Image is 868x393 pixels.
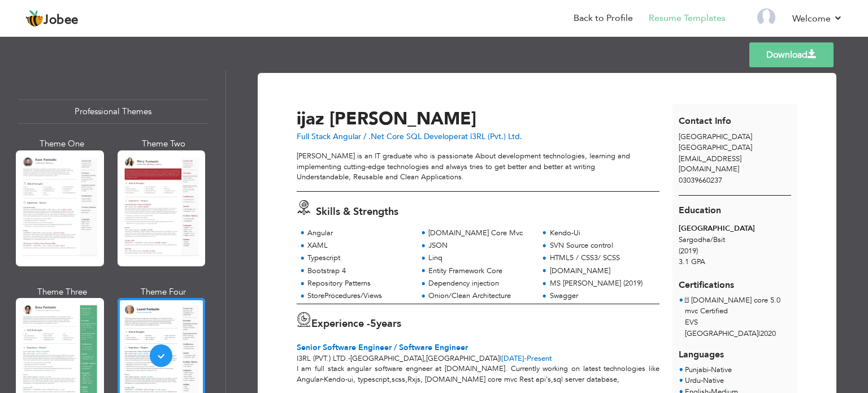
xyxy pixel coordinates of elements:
span: Punjabi [685,365,709,375]
span: Languages [679,340,724,361]
div: Theme Three [18,286,106,298]
span: [GEOGRAPHIC_DATA] [350,353,424,364]
span: [EMAIL_ADDRESS][DOMAIN_NAME] [679,154,741,175]
div: Onion/Clean Architecture [428,291,532,301]
div: Dependency injection [428,278,532,289]
div: XAML [307,240,411,251]
span: - [348,353,350,364]
div: Swagger [550,291,653,301]
span: [GEOGRAPHIC_DATA] [679,142,752,153]
div: Professional Themes [18,100,207,124]
a: Back to Profile [574,12,633,25]
span: - [701,375,703,386]
div: Kendo-Ui [550,228,653,239]
a: Jobee [25,10,79,28]
span: Sargodha Bsit [679,235,725,245]
span: ijaz [297,107,324,131]
span: | [758,329,760,339]
span: Experience - [311,317,370,331]
span: | [500,353,501,364]
div: [DOMAIN_NAME] [550,266,653,277]
span: Urdu [685,375,701,386]
div: SVN Source control [550,240,653,251]
span: Full Stack Angular / .Net Core SQL Developer [297,131,461,142]
span:  [DOMAIN_NAME] core 5.0 mvc Certified [685,295,780,317]
div: JSON [428,240,532,251]
span: Skills & Strengths [316,205,398,219]
div: I am full stack angular software engneer at [DOMAIN_NAME]. Currently working on latest technologi... [290,364,666,385]
span: Senior Software Engineer / Software Engineer [297,342,468,353]
span: at i3RL (Pvt.) Ltd. [461,131,522,142]
div: Theme Two [120,138,208,150]
div: MS [PERSON_NAME] (2019) [550,278,653,289]
li: Native [685,365,732,376]
span: Jobee [44,14,79,27]
div: Repository Patterns [307,278,411,289]
span: Certifications [679,270,734,292]
span: 03039660237 [679,175,722,185]
span: - [709,365,711,375]
span: i3RL (Pvt.) Ltd. [297,353,348,364]
div: Angular [307,228,411,239]
div: [PERSON_NAME] is an IT graduate who is passionate About development technologies, learning and im... [297,151,659,183]
p: EVS [GEOGRAPHIC_DATA] 2020 [685,317,791,340]
div: StoreProcedures/Views [307,291,411,301]
span: 3.1 GPA [679,257,705,267]
span: 5 [370,317,376,331]
span: Contact Info [679,115,731,127]
span: Education [679,204,721,217]
span: , [424,353,426,364]
div: Linq [428,253,532,264]
li: Native [685,375,738,387]
span: [GEOGRAPHIC_DATA] [426,353,500,364]
label: years [370,317,401,331]
div: Typescript [307,253,411,264]
span: [GEOGRAPHIC_DATA] [679,132,752,142]
span: Present [501,353,552,364]
div: Bootstrap 4 [307,266,411,277]
a: Download [749,42,834,67]
div: Theme Four [120,286,208,298]
span: (2019) [679,246,698,256]
img: jobee.io [25,10,44,28]
a: Resume Templates [649,12,726,25]
a: Welcome [792,12,843,25]
img: Profile Img [757,8,775,27]
span: [DATE] [501,353,527,364]
span: [PERSON_NAME] [329,107,476,131]
div: HTML5 / CSS3/ SCSS [550,253,653,264]
div: Theme One [18,138,106,150]
div: Entity Framework Core [428,266,532,277]
div: [DOMAIN_NAME] Core Mvc [428,228,532,239]
span: - [524,353,527,364]
span: / [710,235,713,245]
div: [GEOGRAPHIC_DATA] [679,223,791,234]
